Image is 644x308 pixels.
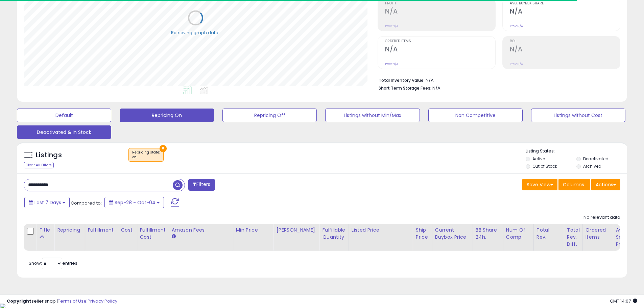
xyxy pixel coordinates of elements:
button: Non Competitive [428,109,523,122]
div: Title [39,227,51,234]
button: Sep-28 - Oct-04 [104,197,164,208]
strong: Copyright [7,298,31,304]
label: Archived [583,163,601,169]
span: Repricing state : [132,150,160,160]
button: Save View [522,179,557,190]
h5: Listings [36,150,62,160]
div: Avg Selling Price [616,227,641,248]
span: Columns [563,181,584,188]
span: Ordered Items [385,40,495,43]
small: Amazon Fees. [171,234,175,240]
small: Prev: N/A [385,24,398,28]
div: Listed Price [352,227,410,234]
div: Retrieving graph data.. [171,29,220,35]
div: Fulfillment [88,227,115,234]
span: Profit [385,2,495,5]
label: Deactivated [583,156,609,162]
div: Ship Price [416,227,429,241]
b: Short Term Storage Fees: [379,85,431,91]
span: Compared to: [71,200,102,206]
button: Deactivated & In Stock [17,125,111,139]
div: Total Rev. [536,227,561,241]
li: N/A [379,76,615,84]
div: Fulfillment Cost [140,227,166,241]
button: Listings without Cost [531,109,625,122]
div: Current Buybox Price [435,227,470,241]
span: Avg. Buybox Share [510,2,620,5]
label: Out of Stock [532,163,557,169]
div: on [132,155,160,160]
button: Actions [591,179,620,190]
div: BB Share 24h. [476,227,500,241]
span: Sep-28 - Oct-04 [115,199,156,206]
div: No relevant data [583,214,620,221]
h2: N/A [385,7,495,17]
span: Last 7 Days [34,199,61,206]
button: Columns [558,179,590,190]
button: Last 7 Days [24,197,70,208]
h2: N/A [385,45,495,54]
button: Repricing On [120,109,214,122]
small: Prev: N/A [510,62,523,66]
a: Privacy Policy [88,298,117,304]
small: Prev: N/A [510,24,523,28]
a: Terms of Use [58,298,87,304]
div: seller snap | | [7,298,117,305]
button: Default [17,109,111,122]
button: Repricing Off [222,109,317,122]
div: Amazon Fees [171,227,230,234]
div: Cost [121,227,134,234]
button: Listings without Min/Max [325,109,420,122]
div: [PERSON_NAME] [276,227,316,234]
b: Total Inventory Value: [379,77,425,83]
button: Filters [188,179,215,191]
span: ROI [510,40,620,43]
small: Prev: N/A [385,62,398,66]
h2: N/A [510,45,620,54]
div: Ordered Items [586,227,610,241]
div: Fulfillable Quantity [322,227,345,241]
div: Num of Comp. [506,227,531,241]
div: Total Rev. Diff. [567,227,580,248]
button: × [160,145,167,152]
h2: N/A [510,7,620,17]
label: Active [532,156,545,162]
span: N/A [432,85,440,91]
p: Listing States: [526,148,627,155]
span: 2025-10-12 14:07 GMT [610,298,637,304]
div: Min Price [236,227,270,234]
div: Repricing [57,227,82,234]
div: Clear All Filters [24,162,54,168]
span: Show: entries [29,260,77,266]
